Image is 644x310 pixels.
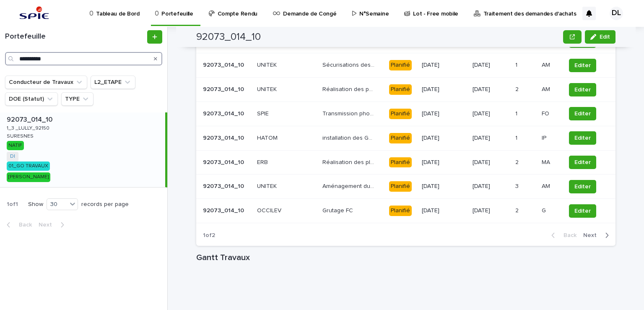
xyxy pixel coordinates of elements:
p: Aménagement du site + préparation des structures d'accueil antennes et ZT [322,181,377,190]
p: Show [28,201,43,208]
p: Sécurisations des accès [322,60,377,69]
p: 3 [515,181,520,190]
a: DI [10,154,15,159]
tr: 92073_014_1092073_014_10 UNITEKUNITEK Aménagement du site + préparation des structures d'accueil ... [196,175,615,199]
button: Edit [585,30,615,44]
p: AM [542,181,552,190]
button: Editer [569,204,596,218]
button: Next [35,221,71,229]
div: Search [5,52,162,65]
tr: 92073_014_1092073_014_10 ERBERB Réalisation des plotsRéalisation des plots Planifié[DATE][DATE]22... [196,150,615,175]
h2: 92073_014_10 [196,31,261,43]
p: [DATE] [422,86,466,93]
div: Planifié [389,181,412,192]
p: 92073_014_10 [203,181,246,190]
button: TYPE [61,92,93,106]
span: Next [583,232,602,238]
button: Next [580,232,615,239]
p: OCCILEV [257,206,283,214]
p: [DATE] [473,110,509,117]
tr: 92073_014_1092073_014_10 OCCILEVOCCILEV Grutage FCGrutage FC Planifié[DATE][DATE]22 GG Editer [196,199,615,223]
p: [DATE] [422,159,466,166]
p: UNITEK [257,84,278,93]
span: Back [558,232,576,238]
p: [DATE] [422,135,466,142]
button: Editer [569,59,596,72]
p: UNITEK [257,181,278,190]
span: Editer [574,182,591,191]
p: AM [542,84,552,93]
div: Planifié [389,133,412,143]
p: 1 of 2 [196,225,222,246]
p: FO [542,109,551,117]
p: SPIE [257,109,270,117]
button: Editer [569,180,596,193]
p: AM [542,60,552,69]
h1: Gantt Travaux [196,253,615,263]
p: 1 [515,109,519,117]
p: [DATE] [473,207,509,214]
button: Editer [569,156,596,169]
button: Editer [569,131,596,145]
div: 30 [47,200,67,209]
span: Editer [574,134,591,142]
p: 2 [515,84,520,93]
tr: 92073_014_1092073_014_10 SPIESPIE Transmission photos cheminement FOTransmission photos chemineme... [196,102,615,126]
button: Conducteur de Travaux [5,76,87,89]
p: SURESNES [7,132,35,139]
div: Planifié [389,206,412,216]
p: Réalisation des plots [322,157,377,166]
p: [DATE] [422,183,466,190]
p: IP [542,133,548,142]
button: Editer [569,83,596,96]
p: G [542,206,548,214]
p: 1 [515,133,519,142]
p: Réalisation des percement + tirage des adductions + pose du boitier FO [322,84,377,93]
p: [DATE] [473,159,509,166]
span: Next [39,222,57,228]
p: [DATE] [473,183,509,190]
p: [DATE] [422,62,466,69]
button: Editer [569,107,596,120]
div: Planifié [389,109,412,119]
div: NATIF [7,141,24,150]
span: Editer [574,158,591,167]
p: MA [542,157,552,166]
p: HATOM [257,133,279,142]
p: 92073_014_10 [203,133,246,142]
p: 92073_014_10 [203,109,246,117]
tr: 92073_014_1092073_014_10 UNITEKUNITEK Sécurisations des accèsSécurisations des accès Planifié[DAT... [196,53,615,78]
div: DL [610,7,623,20]
tr: 92073_014_1092073_014_10 UNITEKUNITEK Réalisation des percement + tirage des adductions + pose du... [196,78,615,102]
span: Editer [574,109,591,118]
p: [DATE] [473,62,509,69]
p: Grutage FC [322,206,355,214]
span: Editer [574,207,591,215]
span: Editer [574,61,591,70]
p: [DATE] [473,135,509,142]
p: records per page [81,201,129,208]
p: 92073_014_10 [203,157,246,166]
h1: Portefeuille [5,32,145,42]
p: [DATE] [422,110,466,117]
p: [DATE] [473,86,509,93]
div: Planifié [389,157,412,168]
div: 01_GO TRAVAUX [7,162,50,171]
p: 92073_014_10 [203,206,246,214]
button: Back [545,232,580,239]
div: Planifié [389,84,412,95]
span: Edit [600,34,610,40]
div: [PERSON_NAME] [7,172,50,182]
span: Editer [574,86,591,94]
p: 92073_014_10 [7,114,54,124]
p: 92073_014_10 [203,84,246,93]
tr: 92073_014_1092073_014_10 HATOMHATOM installation des GC résineinstallation des GC résine Planifié... [196,126,615,150]
p: 1_3 _LULLY_92150 [7,124,51,131]
span: Back [14,222,32,228]
p: [DATE] [422,207,466,214]
p: installation des GC résine [322,133,377,142]
p: 2 [515,157,520,166]
button: L2_ETAPE [91,76,135,89]
p: 2 [515,206,520,214]
div: Planifié [389,60,412,70]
